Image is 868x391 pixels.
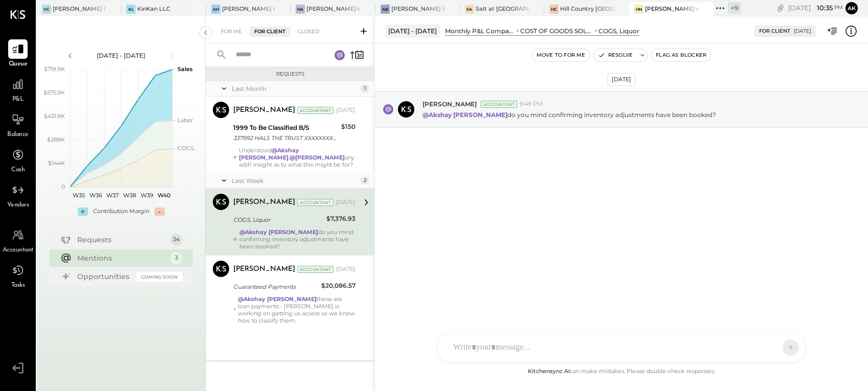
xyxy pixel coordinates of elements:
div: Closed [293,27,324,37]
div: Guaranteed Payments [233,282,318,292]
div: 1999 To Be Classified B/S [233,123,338,133]
div: [PERSON_NAME] [233,105,295,116]
div: $20,086.57 [321,281,355,291]
div: Requests [211,71,369,78]
strong: @Akshay [PERSON_NAME] [239,147,299,161]
span: [PERSON_NAME] [422,100,477,108]
strong: @[PERSON_NAME] [290,154,345,161]
div: Monthly P&L Comparison [445,27,515,35]
span: Balance [7,130,29,140]
strong: @Akshay [PERSON_NAME] [239,228,318,236]
div: [DATE] [788,3,843,13]
span: 10 : 35 [812,3,833,13]
div: [PERSON_NAME]'s Atlanta [306,5,360,13]
div: + 9 [728,2,741,14]
div: 2 [361,176,369,185]
text: W35 [72,192,84,199]
div: HA [296,5,305,14]
a: Balance [1,110,35,140]
div: + [78,208,88,216]
div: For Client [249,27,291,37]
div: - [154,208,165,216]
div: copy link [775,3,786,13]
text: Labor [177,117,193,124]
div: [DATE] [336,106,355,114]
div: Requests [77,235,165,245]
text: Sales [177,65,193,73]
div: COGS, Liquor [233,215,323,225]
div: [DATE] [336,265,355,273]
div: [PERSON_NAME] [233,264,295,274]
div: do you mind confirming inventory adjustments have been booked? [239,228,355,250]
div: KinKan LLC [137,5,170,13]
strong: @Akshay [PERSON_NAME] [238,295,317,303]
div: [PERSON_NAME]'s Nashville [645,5,698,13]
div: Accountant [297,107,333,114]
button: Ak [845,2,858,14]
div: [DATE] - [DATE] [385,25,440,37]
text: $431.9K [44,112,65,120]
div: Last Week [232,176,358,185]
div: Accountant [297,199,333,206]
span: 9:49 PM [520,100,543,108]
span: Vendors [7,201,29,210]
div: AB [381,5,390,14]
div: [PERSON_NAME] Confections - [GEOGRAPHIC_DATA] [53,5,106,13]
div: $7,376.93 [326,214,355,224]
div: 3 [170,252,183,264]
text: W37 [106,192,119,199]
div: [PERSON_NAME] Hoboken [222,5,275,13]
text: $288K [47,136,65,143]
div: Sa [465,5,474,14]
div: HN [634,5,643,14]
div: $150 [341,122,355,132]
div: [DATE] - [DATE] [78,51,165,60]
span: P&L [12,95,24,104]
div: COST OF GOODS SOLD (COGS) [520,27,593,35]
div: Accountant [481,101,517,108]
div: Last Month [232,84,358,93]
text: $719.9K [44,65,65,73]
text: W38 [123,192,136,199]
button: Resolve [594,49,637,61]
div: Contribution Margin [93,208,149,216]
span: Tasks [11,281,25,290]
span: Accountant [3,246,34,255]
a: Vendors [1,180,35,210]
a: Cash [1,145,35,175]
div: Mentions [77,253,165,263]
text: COGS [177,145,194,152]
div: For Me [216,27,247,37]
a: Accountant [1,225,35,255]
a: P&L [1,75,35,104]
span: Queue [9,60,28,69]
div: For Client [759,28,790,35]
a: Tasks [1,261,35,290]
div: [PERSON_NAME] [233,197,295,208]
div: [DATE] [794,28,811,35]
div: HC [549,5,559,14]
div: [DATE] [336,198,355,206]
div: Salt at [GEOGRAPHIC_DATA] [476,5,529,13]
text: W40 [157,192,170,199]
button: Flag as Blocker [652,49,710,61]
div: [DATE] [607,73,636,86]
button: Move to for me [532,49,590,61]
div: Coming Soon [137,272,183,282]
text: W39 [140,192,153,199]
p: do you mind confirming inventory adjustments have been booked? [422,110,716,119]
div: 337992 HALS THE TRUST XXXXXXXX7992 Company ID: XXXXXX7403 Company Name: 337992 HALS THE Company E... [233,133,338,143]
div: AH [211,5,220,14]
div: KL [126,5,136,14]
div: these are loan payments - [PERSON_NAME] is working on getting us access so we know how to classif... [238,295,355,324]
text: W36 [89,192,102,199]
div: Opportunities [77,271,131,282]
div: 1 [361,84,369,93]
div: Understood . any add'l insight as to what this might be for? [239,147,355,168]
a: Queue [1,39,35,69]
span: Cash [11,166,25,175]
div: Accountant [297,266,333,273]
span: pm [834,4,843,11]
div: 34 [170,234,183,246]
div: VC [42,5,51,14]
